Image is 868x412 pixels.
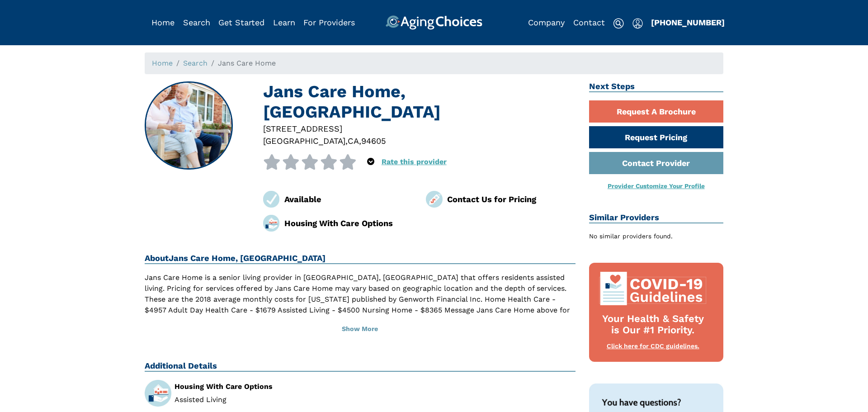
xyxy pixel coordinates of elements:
[367,154,374,170] div: Popover trigger
[175,396,353,403] li: Assisted Living
[303,18,355,27] a: For Providers
[608,182,705,189] a: Provider Customize Your Profile
[263,81,576,123] h1: Jans Care Home, [GEOGRAPHIC_DATA]
[183,15,210,30] div: Popover trigger
[589,126,724,148] a: Request Pricing
[145,272,576,327] p: Jans Care Home is a senior living provider in [GEOGRAPHIC_DATA], [GEOGRAPHIC_DATA] that offers re...
[345,136,348,146] span: ,
[382,157,447,166] a: Rate this provider
[263,123,576,135] div: [STREET_ADDRESS]
[598,313,708,336] div: Your Health & Safety is Our #1 Priority.
[284,217,413,229] div: Housing With Care Options
[175,383,353,390] div: Housing With Care Options
[348,136,359,146] span: CA
[589,152,724,174] a: Contact Provider
[183,59,208,67] a: Search
[589,100,724,123] a: Request A Brochure
[218,18,264,27] a: Get Started
[632,15,643,30] div: Popover trigger
[146,82,232,169] img: Jans Care Home, Oakland CA
[447,193,576,205] div: Contact Us for Pricing
[145,361,576,372] h2: Additional Details
[263,136,345,146] span: [GEOGRAPHIC_DATA]
[386,15,482,30] img: AgingChoices
[589,232,724,241] div: No similar providers found.
[359,136,361,146] span: ,
[598,342,708,351] div: Click here for CDC guidelines.
[152,59,173,67] a: Home
[528,18,565,27] a: Company
[273,18,295,27] a: Learn
[284,193,413,205] div: Available
[145,253,576,264] h2: About Jans Care Home, [GEOGRAPHIC_DATA]
[573,18,605,27] a: Contact
[218,59,276,67] span: Jans Care Home
[151,18,175,27] a: Home
[632,18,643,29] img: user-icon.svg
[145,52,723,74] nav: breadcrumb
[598,272,708,305] img: covid-top-default.svg
[145,319,576,339] button: Show More
[589,81,724,92] h2: Next Steps
[361,135,386,147] div: 94605
[651,18,725,27] a: [PHONE_NUMBER]
[183,18,210,27] a: Search
[589,213,724,223] h2: Similar Providers
[613,18,624,29] img: search-icon.svg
